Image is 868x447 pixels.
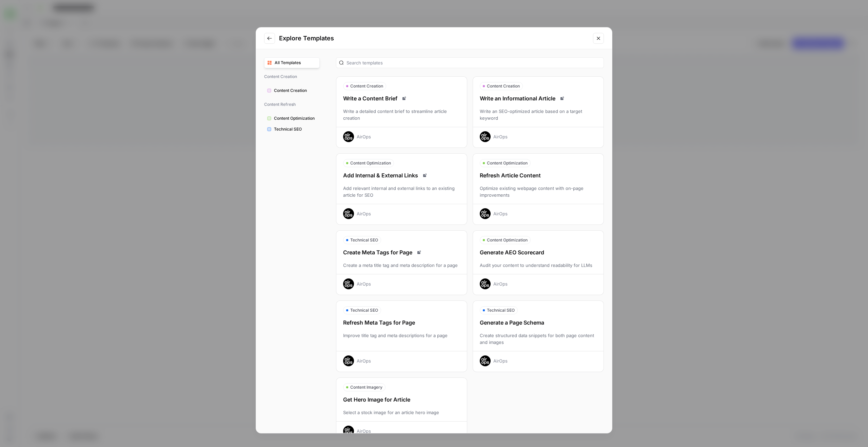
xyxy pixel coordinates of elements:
a: Read docs [415,248,423,256]
div: Refresh Meta Tags for Page [336,318,467,327]
div: Generate a Page Schema [473,318,604,327]
span: Content Creation [264,71,320,82]
a: Read docs [421,171,429,179]
span: Technical SEO [350,237,378,243]
span: Content Optimization [274,115,317,121]
div: Write a detailed content brief to streamline article creation [336,108,467,121]
a: Read docs [558,94,566,102]
button: All Templates [264,57,320,68]
div: AirOps [493,357,508,364]
span: Technical SEO [350,307,378,313]
div: Create Meta Tags for Page [336,248,467,256]
div: Improve title tag and meta descriptions for a page [336,332,467,346]
div: Optimize existing webpage content with on-page improvements [473,185,604,198]
div: AirOps [357,280,371,287]
button: Content Creation [264,85,320,96]
div: Create a meta title tag and meta description for a page [336,262,467,269]
div: AirOps [493,210,508,217]
span: Content Refresh [264,99,320,110]
span: Content Optimization [350,160,391,166]
input: Search templates [347,59,601,66]
div: AirOps [357,428,371,434]
span: Technical SEO [487,307,515,313]
span: Content Creation [274,88,317,94]
div: Generate AEO Scorecard [473,248,604,256]
div: AirOps [357,357,371,364]
span: Technical SEO [274,126,317,132]
button: Technical SEOCreate Meta Tags for PageRead docsCreate a meta title tag and meta description for a... [336,230,467,295]
span: Content Creation [350,83,383,89]
div: AirOps [357,133,371,140]
button: Technical SEORefresh Meta Tags for PageImprove title tag and meta descriptions for a pageAirOps [336,300,467,372]
button: Content CreationWrite a Content BriefRead docsWrite a detailed content brief to streamline articl... [336,76,467,148]
button: Go to previous step [264,33,275,44]
span: All Templates [275,60,317,66]
button: Content OptimizationRefresh Article ContentOptimize existing webpage content with on-page improve... [473,153,604,225]
div: Write an SEO-optimized article based on a target keyword [473,108,604,121]
button: Technical SEOGenerate a Page SchemaCreate structured data snippets for both page content and imag... [473,300,604,372]
span: Content Optimization [487,237,528,243]
button: Technical SEO [264,124,320,135]
div: AirOps [493,133,508,140]
span: Content Optimization [487,160,528,166]
div: Add Internal & External Links [336,171,467,179]
button: Content Optimization [264,113,320,124]
button: Content OptimizationAdd Internal & External LinksRead docsAdd relevant internal and external link... [336,153,467,225]
button: Content OptimizationGenerate AEO ScorecardAudit your content to understand readability for LLMsAi... [473,230,604,295]
div: AirOps [493,280,508,287]
div: Add relevant internal and external links to an existing article for SEO [336,185,467,198]
span: Content Imagery [350,384,382,390]
div: Create structured data snippets for both page content and images [473,332,604,346]
div: Refresh Article Content [473,171,604,179]
button: Close modal [593,33,604,44]
div: Write a Content Brief [336,94,467,102]
div: Select a stock image for an article hero image [336,409,467,416]
h2: Explore Templates [279,34,589,43]
button: Content ImageryGet Hero Image for ArticleSelect a stock image for an article hero imageAirOps [336,377,467,442]
span: Content Creation [487,83,520,89]
div: Get Hero Image for Article [336,395,467,404]
div: AirOps [357,210,371,217]
a: Read docs [400,94,408,102]
div: Write an Informational Article [473,94,604,102]
button: Content CreationWrite an Informational ArticleRead docsWrite an SEO-optimized article based on a ... [473,76,604,148]
div: Audit your content to understand readability for LLMs [473,262,604,269]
